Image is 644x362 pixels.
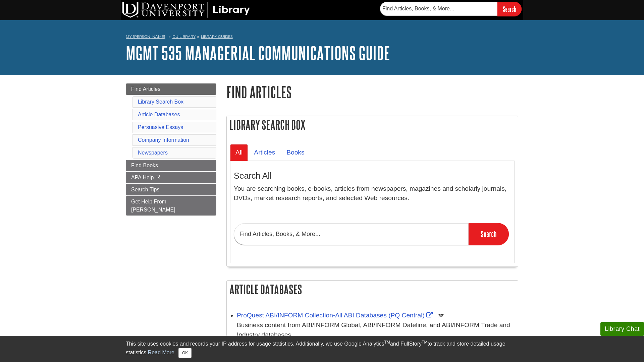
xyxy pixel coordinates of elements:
[380,2,497,16] input: Find Articles, Books, & More...
[497,2,522,16] input: Search
[237,312,434,319] a: Link opens in new window
[234,223,469,245] input: Find Articles, Books, & More...
[438,313,444,318] img: Scholarly or Peer Reviewed
[422,340,427,345] sup: TM
[126,196,216,216] a: Get Help From [PERSON_NAME]
[230,144,248,161] a: All
[138,112,180,117] a: Article Databases
[126,160,216,171] a: Find Books
[131,199,175,213] span: Get Help From [PERSON_NAME]
[122,2,250,18] img: DU Library
[131,86,160,92] span: Find Articles
[126,83,216,95] a: Find Articles
[131,163,158,168] span: Find Books
[227,281,518,298] h2: Article Databases
[234,171,511,181] h3: Search All
[138,99,183,105] a: Library Search Box
[131,187,159,192] span: Search Tips
[126,32,518,43] nav: breadcrumb
[469,223,509,245] input: Search
[138,137,189,143] a: Company Information
[126,34,165,40] a: My [PERSON_NAME]
[226,83,518,101] h1: Find Articles
[126,172,216,183] a: APA Help
[131,175,154,180] span: APA Help
[148,350,174,355] a: Read More
[384,340,390,345] sup: TM
[126,83,216,216] div: Guide Page Menu
[126,43,390,63] a: MGMT 535 Managerial Communications Guide
[237,320,515,340] p: Business content from ABI/INFORM Global, ABI/INFORM Dateline, and ABI/INFORM Trade and Industry d...
[155,176,161,180] i: This link opens in a new window
[380,2,522,16] form: Searches DU Library's articles, books, and more
[249,144,280,161] a: Articles
[138,124,183,130] a: Persuasive Essays
[227,116,518,134] h2: Library Search Box
[126,340,518,358] div: This site uses cookies and records your IP address for usage statistics. Additionally, we use Goo...
[234,184,511,203] p: You are searching books, e-books, articles from newspapers, magazines and scholarly journals, DVD...
[201,34,233,39] a: Library Guides
[172,34,196,39] a: DU Library
[600,322,644,336] button: Library Chat
[281,144,310,161] a: Books
[178,348,192,358] button: Close
[126,184,216,195] a: Search Tips
[138,150,168,156] a: Newspapers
